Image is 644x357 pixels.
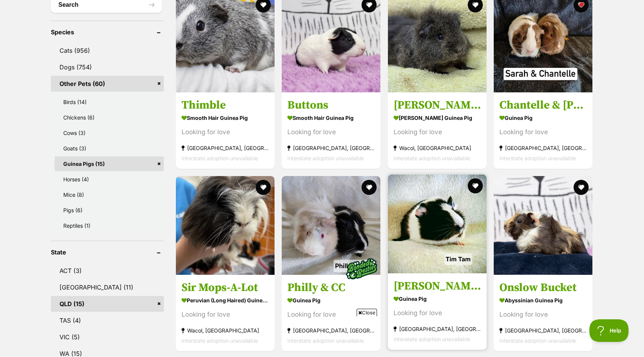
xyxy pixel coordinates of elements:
header: State [51,249,164,256]
strong: Wacol, [GEOGRAPHIC_DATA] [182,325,269,336]
a: Birds (14) [55,95,164,109]
a: Pigs (6) [55,203,164,218]
a: Sir Mops-A-Lot Peruvian (Long Haired) Guinea Pig Looking for love Wacol, [GEOGRAPHIC_DATA] Inters... [176,275,275,351]
iframe: Help Scout Beacon - Open [589,319,629,342]
span: Interstate adoption unavailable [287,155,364,161]
img: bonded besties [343,250,381,288]
button: favourite [574,180,589,195]
a: Dogs (754) [51,59,164,75]
strong: [PERSON_NAME] Guinea Pig [394,112,481,123]
a: [PERSON_NAME] [PERSON_NAME] Guinea Pig Looking for love Wacol, [GEOGRAPHIC_DATA] Interstate adopt... [388,92,487,169]
h3: Chantelle & [PERSON_NAME] [499,98,587,112]
strong: [GEOGRAPHIC_DATA], [GEOGRAPHIC_DATA] [499,143,587,153]
span: Interstate adoption unavailable [394,155,470,161]
strong: Smooth Hair Guinea Pig [287,112,375,123]
h3: Philly & CC [287,280,375,295]
a: [GEOGRAPHIC_DATA] (11) [51,279,164,295]
div: Looking for love [394,308,481,318]
a: Chantelle & [PERSON_NAME] Guinea Pig Looking for love [GEOGRAPHIC_DATA], [GEOGRAPHIC_DATA] Inters... [494,92,592,169]
img: Philly & CC - Guinea Pig [282,176,380,275]
a: QLD (15) [51,296,164,312]
a: Mice (8) [55,187,164,202]
a: TAS (4) [51,313,164,328]
button: favourite [468,178,483,193]
a: Cats (956) [51,43,164,58]
strong: [GEOGRAPHIC_DATA], [GEOGRAPHIC_DATA] [499,325,587,336]
a: Guinea Pigs (15) [55,156,164,171]
a: Onslow Bucket Abyssinian Guinea Pig Looking for love [GEOGRAPHIC_DATA], [GEOGRAPHIC_DATA] Interst... [494,275,592,351]
span: Close [357,309,377,316]
strong: Guinea Pig [287,295,375,306]
h3: Sir Mops-A-Lot [182,280,269,295]
img: consumer-privacy-logo.png [1,1,7,7]
div: Looking for love [499,127,587,137]
div: Looking for love [499,310,587,320]
a: Chickens (6) [55,110,164,125]
strong: Abyssinian Guinea Pig [499,295,587,306]
strong: Guinea Pig [394,293,481,304]
a: Goats (3) [55,141,164,156]
button: favourite [362,180,377,195]
strong: Guinea Pig [499,112,587,123]
a: Other Pets (60) [51,76,164,92]
strong: Peruvian (Long Haired) Guinea Pig [182,295,269,306]
strong: [GEOGRAPHIC_DATA], [GEOGRAPHIC_DATA] [287,143,375,153]
div: Looking for love [394,127,481,137]
img: Onslow Bucket - Abyssinian Guinea Pig [494,176,592,275]
a: Cows (3) [55,126,164,140]
img: Tim Tam - Guinea Pig [388,175,487,273]
a: Buttons Smooth Hair Guinea Pig Looking for love [GEOGRAPHIC_DATA], [GEOGRAPHIC_DATA] Interstate a... [282,92,380,169]
strong: Wacol, [GEOGRAPHIC_DATA] [394,143,481,153]
a: [PERSON_NAME] Guinea Pig Looking for love [GEOGRAPHIC_DATA], [GEOGRAPHIC_DATA] Interstate adoptio... [388,273,487,350]
strong: [GEOGRAPHIC_DATA], [GEOGRAPHIC_DATA] [182,143,269,153]
h3: [PERSON_NAME] [394,279,481,293]
strong: Smooth Hair Guinea Pig [182,112,269,123]
span: Interstate adoption unavailable [182,155,258,161]
a: Philly & CC Guinea Pig Looking for love [GEOGRAPHIC_DATA], [GEOGRAPHIC_DATA] Interstate adoption ... [282,275,380,351]
a: Horses (4) [55,172,164,187]
h3: Buttons [287,98,375,112]
span: Interstate adoption unavailable [394,336,470,342]
a: Thimble Smooth Hair Guinea Pig Looking for love [GEOGRAPHIC_DATA], [GEOGRAPHIC_DATA] Interstate a... [176,92,275,169]
a: VIC (5) [51,329,164,345]
img: Sir Mops-A-Lot - Peruvian (Long Haired) Guinea Pig [176,176,275,275]
a: Reptiles (1) [55,218,164,233]
h3: Onslow Bucket [499,280,587,295]
h3: Thimble [182,98,269,112]
span: Interstate adoption unavailable [499,337,576,344]
h3: [PERSON_NAME] [394,98,481,112]
strong: [GEOGRAPHIC_DATA], [GEOGRAPHIC_DATA] [394,324,481,334]
div: Looking for love [287,127,375,137]
div: Looking for love [287,310,375,320]
button: favourite [256,180,271,195]
div: Looking for love [182,310,269,320]
iframe: Advertisement [185,319,459,353]
a: ACT (3) [51,263,164,279]
header: Species [51,29,164,35]
div: Looking for love [182,127,269,137]
span: Interstate adoption unavailable [182,337,258,344]
span: Interstate adoption unavailable [499,155,576,161]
